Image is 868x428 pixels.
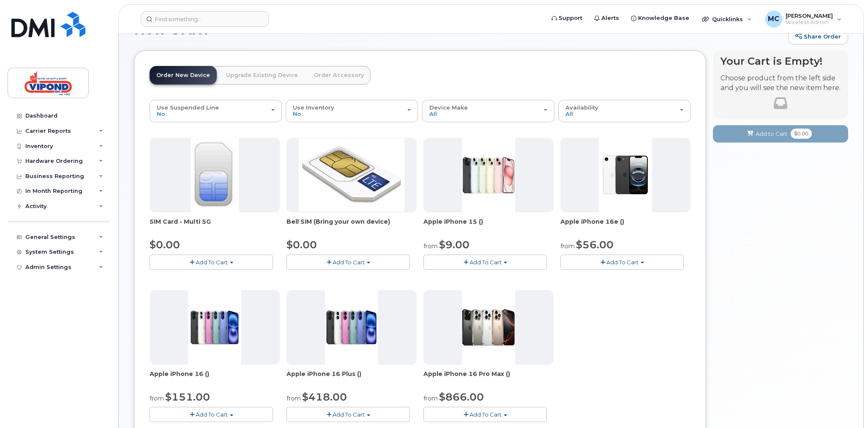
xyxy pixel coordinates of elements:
[150,100,282,122] button: Use Suspended Line No
[423,407,547,422] button: Add To Cart
[588,10,625,27] a: Alerts
[721,55,841,67] h4: Your Cart is Empty!
[196,411,228,418] span: Add To Cart
[560,217,691,234] div: Apple iPhone 16e ()
[293,104,334,111] span: Use Inventory
[462,290,515,365] img: phone23926.JPG
[721,74,841,93] p: Choose product from the left side and you will see the new item here.
[150,217,280,234] div: SIM Card - Multi 5G
[423,242,438,250] small: from
[768,14,779,24] span: MC
[423,217,554,234] div: Apple iPhone 15 ()
[150,239,180,251] span: $0.00
[287,255,410,269] button: Add To Cart
[786,19,833,26] span: Wireless Admin
[576,239,614,251] span: $56.00
[188,290,241,365] img: phone23917.JPG
[638,14,689,22] span: Knowledge Base
[462,138,515,212] img: phone23836.JPG
[287,217,417,234] div: Bell SIM (Bring your own device)
[333,411,365,418] span: Add To Cart
[287,407,410,422] button: Add To Cart
[712,16,743,22] span: Quicklinks
[191,138,239,212] img: 00D627D4-43E9-49B7-A367-2C99342E128C.jpg
[560,255,684,269] button: Add To Cart
[759,11,848,27] div: Mark Chapeskie
[786,12,833,19] span: [PERSON_NAME]
[606,259,639,266] span: Add To Cart
[559,14,582,22] span: Support
[423,370,554,387] div: Apple iPhone 16 Pro Max ()
[196,259,228,266] span: Add To Cart
[756,130,787,138] span: Add to Cart
[150,395,164,402] small: from
[439,391,484,403] span: $866.00
[601,14,619,22] span: Alerts
[599,138,652,212] img: phone23838.JPG
[157,110,165,117] span: No
[625,10,695,27] a: Knowledge Base
[150,66,217,85] a: Order New Device
[565,110,573,117] span: All
[469,411,502,418] span: Add To Cart
[219,66,305,85] a: Upgrade Existing Device
[696,11,758,27] div: Quicklinks
[302,391,347,403] span: $418.00
[429,104,468,111] span: Device Make
[150,255,273,269] button: Add To Cart
[134,22,784,37] h1: New Order
[565,104,598,111] span: Availability
[287,239,317,251] span: $0.00
[287,395,301,402] small: from
[423,255,547,269] button: Add To Cart
[325,290,378,365] img: phone23919.JPG
[141,11,269,27] input: Find something...
[423,395,438,402] small: from
[713,125,848,143] button: Add to Cart $0.00
[469,259,502,266] span: Add To Cart
[560,242,575,250] small: from
[293,110,301,117] span: No
[286,100,418,122] button: Use Inventory No
[422,100,554,122] button: Device Make All
[546,10,588,27] a: Support
[150,370,280,387] div: Apple iPhone 16 ()
[307,66,371,85] a: Order Accessory
[788,28,848,45] a: Share Order
[287,370,417,387] div: Apple iPhone 16 Plus ()
[429,110,437,117] span: All
[299,138,404,211] img: phone22626.JPG
[150,407,273,422] button: Add To Cart
[791,129,812,139] span: $0.00
[333,259,365,266] span: Add To Cart
[439,239,469,251] span: $9.00
[558,100,691,122] button: Availability All
[157,104,219,111] span: Use Suspended Line
[165,391,210,403] span: $151.00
